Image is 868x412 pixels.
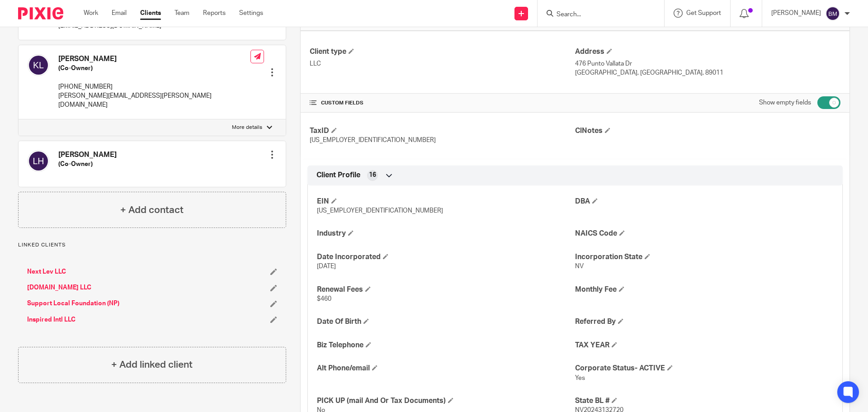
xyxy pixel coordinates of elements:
h4: CUSTOM FIELDS [310,99,575,107]
p: [PERSON_NAME] [771,9,821,18]
span: Yes [575,375,585,381]
h4: Referred By [575,317,833,327]
label: Show empty fields [759,98,811,107]
a: Support Local Foundation (NP) [27,299,119,308]
p: More details [232,124,262,131]
h4: Alt Phone/email [317,364,575,373]
h4: TAX YEAR [575,341,833,350]
h4: Industry [317,229,575,238]
a: Settings [239,9,263,18]
a: [DOMAIN_NAME] LLC [27,283,91,292]
h4: Biz Telephone [317,341,575,350]
span: [US_EMPLOYER_IDENTIFICATION_NUMBER] [310,137,436,143]
h4: NAICS Code [575,229,833,238]
h4: Corporate Status- ACTIVE [575,364,833,373]
a: Email [112,9,127,18]
p: 476 Punto Vallata Dr [575,59,840,68]
a: Team [175,9,189,18]
h4: Renewal Fees [317,285,575,294]
a: Clients [140,9,161,18]
img: svg%3E [28,150,49,172]
a: Inspired Intl LLC [27,315,75,324]
img: Pixie [18,7,63,19]
span: $460 [317,296,331,302]
input: Search [556,11,637,19]
h4: EIN [317,197,575,206]
p: LLC [310,59,575,68]
a: Reports [203,9,226,18]
span: Client Profile [316,170,360,180]
h4: + Add linked client [111,358,193,372]
span: 16 [369,170,376,180]
h4: [PERSON_NAME] [58,150,117,160]
h4: TaxID [310,126,575,136]
h5: (Co-Owner) [58,64,250,73]
p: [PHONE_NUMBER] [58,82,250,91]
h4: ClNotes [575,126,840,136]
img: svg%3E [826,6,840,21]
h4: Monthly Fee [575,285,833,294]
h4: Date Of Birth [317,317,575,327]
h4: [PERSON_NAME] [58,54,250,64]
span: Get Support [686,10,721,16]
h4: Client type [310,47,575,57]
p: [PERSON_NAME][EMAIL_ADDRESS][PERSON_NAME][DOMAIN_NAME] [58,91,250,110]
h4: State BL # [575,396,833,406]
h5: (Co-Owner) [58,160,117,169]
h4: Incorporation State [575,252,833,262]
img: svg%3E [28,54,49,76]
a: Work [84,9,98,18]
span: [DATE] [317,263,336,270]
span: [US_EMPLOYER_IDENTIFICATION_NUMBER] [317,208,443,214]
h4: Address [575,47,840,57]
span: NV [575,263,584,270]
p: [GEOGRAPHIC_DATA], [GEOGRAPHIC_DATA], 89011 [575,68,840,77]
h4: Date Incorporated [317,252,575,262]
h4: PICK UP (mail And Or Tax Documents) [317,396,575,406]
h4: + Add contact [120,203,184,217]
h4: DBA [575,197,833,206]
a: Next Lev LLC [27,267,66,276]
p: Linked clients [18,242,286,249]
